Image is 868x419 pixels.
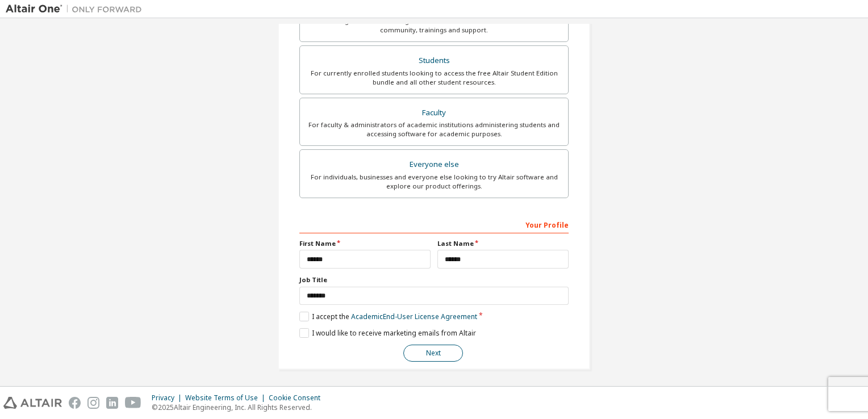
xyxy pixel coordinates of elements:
[351,312,477,321] a: Academic End-User License Agreement
[307,120,561,139] div: For faculty & administrators of academic institutions administering students and accessing softwa...
[299,275,569,284] label: Job Title
[3,397,62,409] img: altair_logo.svg
[152,393,185,403] div: Privacy
[307,69,561,87] div: For currently enrolled students looking to access the free Altair Student Edition bundle and all ...
[299,215,569,233] div: Your Profile
[125,397,141,409] img: youtube.svg
[437,239,569,248] label: Last Name
[307,16,561,35] div: For existing customers looking to access software downloads, HPC resources, community, trainings ...
[307,105,561,121] div: Faculty
[269,393,327,403] div: Cookie Consent
[152,403,327,412] p: © 2025 Altair Engineering, Inc. All Rights Reserved.
[299,312,477,321] label: I accept the
[307,173,561,191] div: For individuals, businesses and everyone else looking to try Altair software and explore our prod...
[87,397,99,409] img: instagram.svg
[6,3,148,15] img: Altair One
[307,157,561,173] div: Everyone else
[69,397,81,409] img: facebook.svg
[106,397,118,409] img: linkedin.svg
[307,53,561,69] div: Students
[403,345,463,362] button: Next
[185,393,269,403] div: Website Terms of Use
[299,328,476,338] label: I would like to receive marketing emails from Altair
[299,239,431,248] label: First Name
